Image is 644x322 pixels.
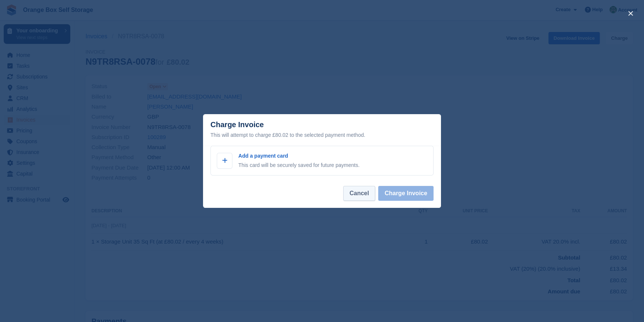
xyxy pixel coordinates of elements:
button: Cancel [343,186,375,201]
p: This card will be securely saved for future payments. [238,161,360,169]
a: Add a payment card This card will be securely saved for future payments. [210,146,434,176]
div: This will attempt to charge £80.02 to the selected payment method. [210,131,434,139]
p: Add a payment card [238,152,360,160]
button: close [625,7,637,19]
button: Charge Invoice [378,186,434,201]
div: Charge Invoice [210,120,434,139]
